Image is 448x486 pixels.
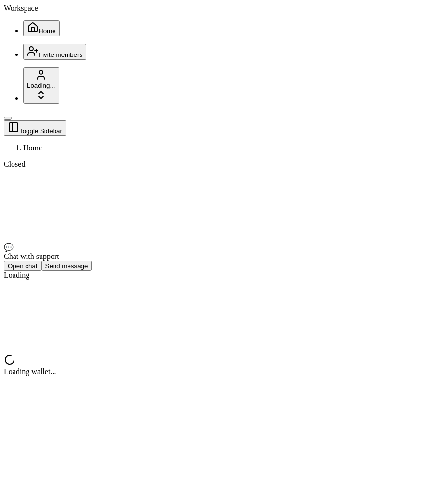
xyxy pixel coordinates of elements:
[4,117,12,120] button: Toggle Sidebar
[4,120,66,136] button: Toggle Sidebar
[4,367,444,376] div: Loading wallet...
[4,271,29,279] span: Loading
[4,252,444,261] div: Chat with support
[23,20,60,36] button: Home
[27,82,55,89] span: Loading...
[23,67,59,104] button: Loading...
[23,144,42,152] span: Home
[23,44,86,60] button: Invite members
[19,127,62,135] span: Toggle Sidebar
[41,261,92,271] button: Send message
[4,144,444,152] nav: breadcrumb
[39,27,56,35] span: Home
[4,261,41,271] button: Open chat
[4,4,444,13] div: Workspace
[4,243,444,252] div: 💬
[23,27,60,35] a: Home
[23,50,86,58] a: Invite members
[39,51,82,58] span: Invite members
[4,160,25,168] span: Closed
